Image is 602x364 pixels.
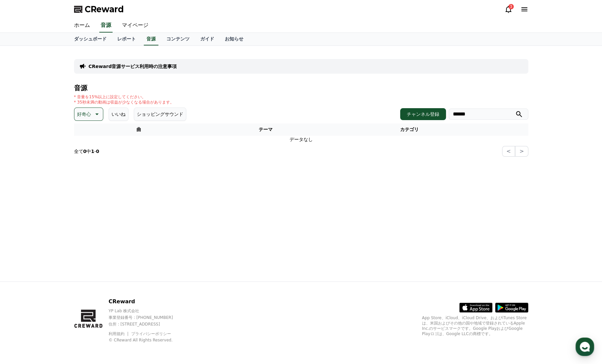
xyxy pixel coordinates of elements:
button: 好奇心 [74,108,103,121]
a: 音源 [99,19,113,33]
p: © CReward All Rights Reserved. [109,337,186,343]
a: Messages [44,210,86,227]
p: App Store、iCloud、iCloud Drive、およびiTunes Storeは、米国およびその他の国や地域で登録されているApple Inc.のサービスマークです。Google P... [422,315,528,336]
a: マイページ [117,19,154,33]
p: * 音量を15%以上に設定してください。 [74,94,174,100]
a: CReward音源サービス利用時の注意事項 [89,63,177,70]
strong: 0 [83,149,87,154]
button: < [502,146,515,157]
span: Messages [55,221,75,226]
p: 好奇心 [77,109,91,119]
a: お知らせ [219,33,249,45]
th: テーマ [204,123,327,136]
span: Home [17,220,29,226]
p: * 35秒未満の動画は収益が少なくなる場合があります。 [74,100,174,105]
p: CReward [109,298,186,306]
p: 事業登録番号 : [PHONE_NUMBER] [109,315,186,320]
td: データなし [74,136,528,143]
p: YP Lab 株式会社 [109,308,186,314]
p: 住所 : [STREET_ADDRESS] [109,322,186,327]
strong: 1 [91,149,94,154]
a: 音源 [144,33,158,45]
th: カテゴリ [327,123,491,136]
button: チャンネル登録 [400,108,446,120]
div: 3 [508,4,514,9]
a: 利用規約 [109,331,129,336]
a: CReward [74,4,124,15]
button: いいね [109,108,129,121]
a: ガイド [195,33,219,45]
a: レポート [112,33,141,45]
span: CReward [85,4,124,15]
a: Home [2,210,44,227]
a: ダッシュボード [69,33,112,45]
h4: 音源 [74,84,528,92]
p: 全て 中 - [74,148,99,155]
a: プライバシーポリシー [131,331,171,336]
a: コンテンツ [161,33,195,45]
button: ショッピングサウンド [134,108,186,121]
button: > [515,146,528,157]
span: Settings [98,220,115,226]
strong: 0 [96,149,99,154]
a: ホーム [69,19,95,33]
th: 曲 [74,123,204,136]
a: 3 [504,5,512,13]
a: Settings [86,210,128,227]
